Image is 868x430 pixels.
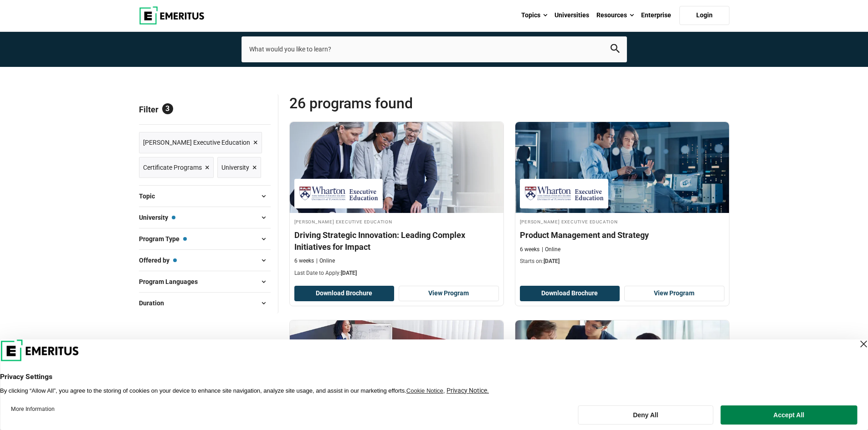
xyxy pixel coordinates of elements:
p: Online [542,246,560,253]
span: Topic [139,191,162,201]
p: Last Date to Apply: [294,269,499,277]
button: search [611,44,620,55]
button: Program Languages [139,275,271,288]
span: Program Languages [139,277,205,287]
a: View Program [624,286,724,301]
span: [PERSON_NAME] Executive Education [143,137,250,147]
p: 6 weeks [520,246,539,253]
h4: Driving Strategic Innovation: Leading Complex Initiatives for Impact [294,229,499,252]
img: Product Management and Strategy | Online Product Design and Innovation Course [515,122,729,213]
span: × [253,136,258,149]
p: Filter [139,94,271,124]
button: Duration [139,296,271,310]
a: Certificate Programs × [139,157,214,178]
input: search-page [241,36,627,62]
button: Topic [139,189,271,203]
p: Starts on: [520,258,724,265]
h4: [PERSON_NAME] Executive Education [520,218,724,225]
button: Download Brochure [294,286,395,301]
span: Certificate Programs [143,162,202,172]
button: University [139,211,271,224]
p: 6 weeks [294,257,314,265]
h4: [PERSON_NAME] Executive Education [294,218,499,225]
a: search [611,46,620,55]
span: 3 [162,103,173,114]
a: Login [679,6,729,25]
span: × [252,161,257,174]
button: Program Type [139,232,271,246]
a: View Program [399,286,499,301]
span: × [205,161,210,174]
img: Wharton Executive Education [299,183,378,204]
button: Offered by [139,253,271,267]
img: Wharton Executive Education [524,183,604,204]
button: Download Brochure [520,286,620,301]
span: University [139,212,175,223]
span: Program Type [139,234,187,244]
img: Business Acumen for Executives | Online Leadership Course [515,320,729,411]
img: Revenue Analytics: Price Optimization | Online Business Management Course [290,320,503,411]
p: Online [316,257,335,265]
a: University × [217,157,261,178]
span: Offered by [139,255,177,265]
span: [DATE] [341,270,357,276]
a: Reset all [242,105,271,116]
a: Product Design and Innovation Course by Wharton Executive Education - September 11, 2025 Wharton ... [515,122,729,270]
span: 26 Programs found [289,94,509,112]
img: Driving Strategic Innovation: Leading Complex Initiatives for Impact | Online Digital Transformat... [290,122,503,213]
span: University [221,162,249,172]
h4: Product Management and Strategy [520,229,724,241]
a: Digital Transformation Course by Wharton Executive Education - September 10, 2025 Wharton Executi... [290,122,503,282]
span: [DATE] [544,258,560,264]
a: [PERSON_NAME] Executive Education × [139,132,262,153]
span: Duration [139,298,171,308]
